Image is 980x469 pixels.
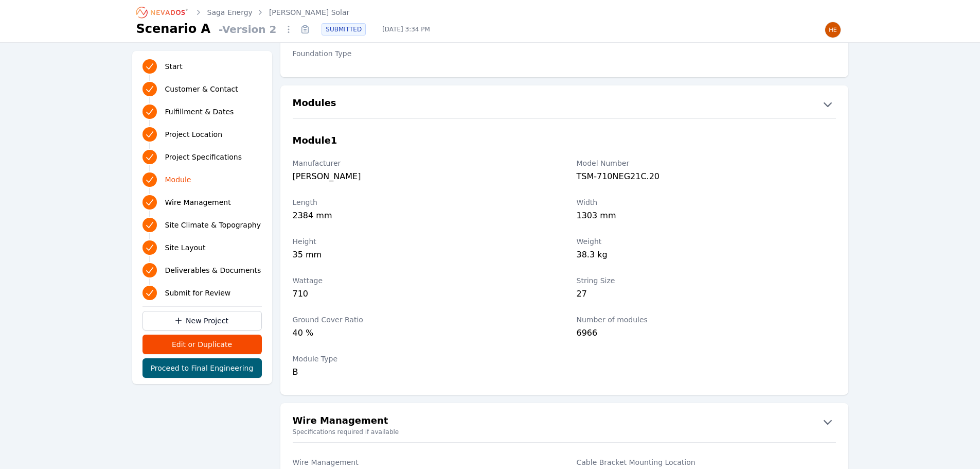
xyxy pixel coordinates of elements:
[165,61,183,72] span: Start
[142,335,262,354] button: Edit or Duplicate
[374,25,438,33] span: [DATE] 3:34 PM
[577,288,836,302] div: 27
[293,315,552,325] label: Ground Cover Ratio
[577,236,836,247] label: Weight
[577,170,836,185] div: TSM-710NEG21C.20
[165,175,191,185] span: Module
[293,327,552,341] div: 40 %
[577,210,836,224] div: 1303 mm
[165,265,261,275] span: Deliverables & Documents
[280,96,848,112] button: Modules
[165,288,231,298] span: Submit for Review
[322,23,366,36] div: SUBMITTED
[577,197,836,207] label: Width
[825,22,841,38] img: Henar Luque
[269,7,349,18] a: [PERSON_NAME] Solar
[165,242,206,253] span: Site Layout
[165,197,231,207] span: Wire Management
[293,366,552,378] div: B
[293,96,336,112] h2: Modules
[215,22,280,37] span: - Version 2
[293,275,552,286] label: Wattage
[293,48,552,59] label: Foundation Type
[165,129,223,140] span: Project Location
[577,158,836,168] label: Model Number
[293,210,552,224] div: 2384 mm
[136,21,211,37] h1: Scenario A
[165,220,261,230] span: Site Climate & Topography
[293,288,552,302] div: 710
[293,354,552,364] label: Module Type
[280,413,848,430] button: Wire Management
[142,57,262,302] nav: Progress
[142,311,262,331] a: New Project
[165,107,234,117] span: Fulfillment & Dates
[293,133,337,148] h3: Module 1
[577,275,836,286] label: String Size
[165,152,242,162] span: Project Specifications
[207,7,253,18] a: Saga Energy
[293,249,552,263] div: 35 mm
[293,170,552,185] div: [PERSON_NAME]
[293,158,552,168] label: Manufacturer
[142,358,262,378] button: Proceed to Final Engineering
[577,249,836,263] div: 38.3 kg
[577,327,836,341] div: 6966
[577,457,836,467] label: Cable Bracket Mounting Location
[280,428,848,436] small: Specifications required if available
[293,413,388,430] h2: Wire Management
[293,457,552,467] label: Wire Management
[293,197,552,207] label: Length
[293,236,552,247] label: Height
[165,84,238,94] span: Customer & Contact
[136,4,350,21] nav: Breadcrumb
[577,315,836,325] label: Number of modules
